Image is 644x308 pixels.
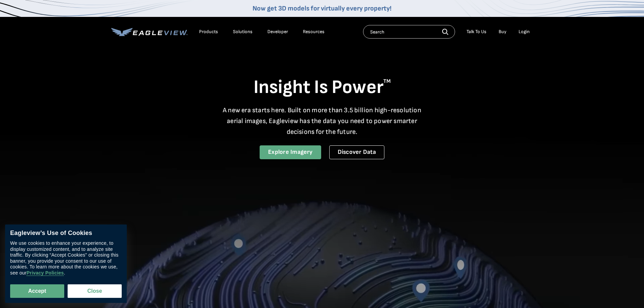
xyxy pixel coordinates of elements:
[499,29,506,35] a: Buy
[111,76,533,99] h1: Insight Is Power
[10,230,122,237] div: Eagleview’s Use of Cookies
[519,29,530,35] div: Login
[303,29,325,35] div: Resources
[199,29,218,35] div: Products
[253,4,391,13] a: Now get 3D models for virtually every property!
[383,78,391,85] sup: TM
[363,25,455,39] input: Search
[26,270,64,276] a: Privacy Policies
[260,145,321,159] a: Explore Imagery
[267,29,288,35] a: Developer
[10,240,122,276] div: We use cookies to enhance your experience, to display customized content, and to analyze site tra...
[233,29,253,35] div: Solutions
[219,105,426,137] p: A new era starts here. Built on more than 3.5 billion high-resolution aerial images, Eagleview ha...
[467,29,486,35] div: Talk To Us
[10,284,64,298] button: Accept
[329,145,384,159] a: Discover Data
[68,284,122,298] button: Close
